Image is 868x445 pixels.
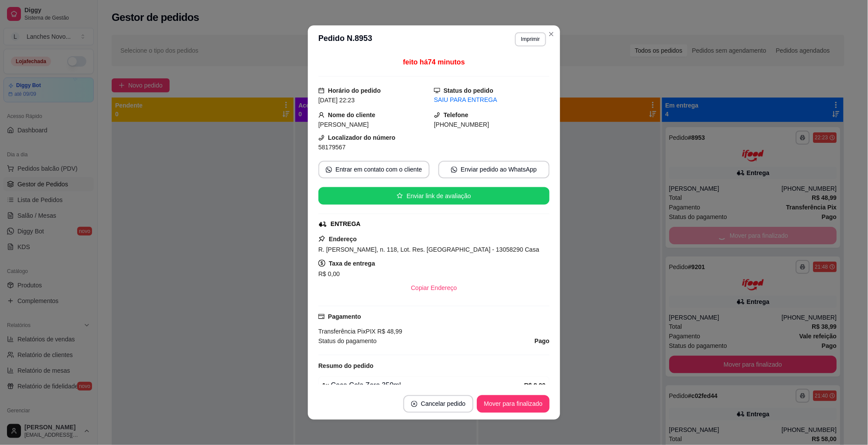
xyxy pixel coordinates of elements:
button: Imprimir [515,32,546,46]
span: desktop [434,87,440,93]
span: phone [318,135,325,141]
span: pushpin [318,235,325,242]
span: [PERSON_NAME] [318,121,369,128]
strong: Telefone [444,111,468,118]
span: star [397,193,403,199]
button: Mover para finalizado [477,395,550,413]
span: calendar [318,87,325,93]
span: [DATE] 22:23 [318,97,355,104]
strong: Endereço [329,236,357,243]
span: 58179567 [318,144,346,151]
button: whats-appEntrar em contato com o cliente [318,161,430,178]
span: close-circle [411,401,417,407]
strong: Resumo do pedido [318,362,374,369]
span: [PHONE_NUMBER] [434,121,489,128]
div: SAIU PARA ENTREGA [434,95,550,105]
button: Close [544,27,558,41]
span: whats-app [451,166,457,172]
span: user [318,112,325,118]
strong: Horário do pedido [328,87,381,94]
strong: Nome do cliente [328,111,376,118]
button: whats-appEnviar pedido ao WhatsApp [438,161,550,178]
strong: Pago [535,337,550,344]
span: whats-app [326,166,332,172]
strong: Localizador do número [328,134,396,141]
div: Coca Cola Zero 350ml [322,380,524,391]
button: Copiar Endereço [404,280,464,297]
strong: Status do pedido [444,87,493,94]
span: credit-card [318,314,325,320]
button: starEnviar link de avaliação [318,187,550,205]
span: Status do pagamento [318,336,377,346]
h3: Pedido N. 8953 [318,32,372,46]
div: ENTREGA [331,219,361,229]
span: Transferência Pix PIX [318,328,376,335]
strong: Pagamento [328,313,361,320]
span: feito há 74 minutos [403,58,465,65]
span: R. [PERSON_NAME], n. 118, Lot. Res. [GEOGRAPHIC_DATA] - 13058290 Casa [318,246,540,253]
strong: R$ 8,00 [524,382,546,389]
span: dollar [318,260,325,266]
button: close-circleCancelar pedido [403,395,474,413]
strong: Taxa de entrega [329,260,375,267]
strong: 1 x [322,382,329,389]
span: phone [434,112,440,118]
span: R$ 48,99 [376,328,402,335]
span: R$ 0,00 [318,270,340,277]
